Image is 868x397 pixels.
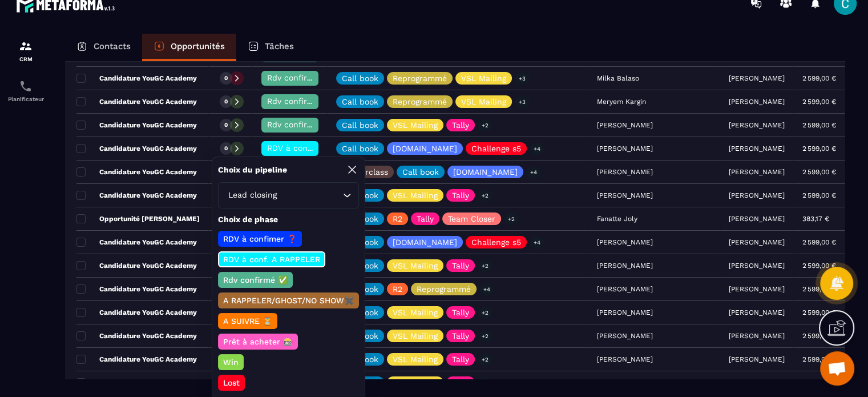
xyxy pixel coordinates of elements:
[171,41,225,51] p: Opportunités
[218,182,359,208] div: Search for option
[236,34,305,61] a: Tâches
[342,121,378,129] p: Call book
[729,121,785,129] p: [PERSON_NAME]
[393,98,447,106] p: Reprogrammé
[452,262,469,270] p: Tally
[76,144,197,153] p: Candidature YouGC Academy
[142,34,236,61] a: Opportunités
[393,191,438,199] p: VSL Mailing
[221,295,356,306] p: A RAPPELER/GHOST/NO SHOW✖️
[393,238,457,246] p: [DOMAIN_NAME]
[3,56,49,62] p: CRM
[76,284,197,294] p: Candidature YouGC Academy
[393,355,438,363] p: VSL Mailing
[478,377,492,389] p: +2
[478,190,492,202] p: +2
[802,238,836,246] p: 2 599,00 €
[76,191,197,200] p: Candidature YouGC Academy
[478,354,492,366] p: +2
[417,215,434,223] p: Tally
[729,379,785,387] p: [PERSON_NAME]
[729,355,785,363] p: [PERSON_NAME]
[729,332,785,340] p: [PERSON_NAME]
[224,98,228,106] p: 0
[221,233,298,244] p: RDV à confimer ❓
[802,191,836,199] p: 2 599,00 €
[393,308,438,316] p: VSL Mailing
[802,379,836,387] p: 2 599,00 €
[729,98,785,106] p: [PERSON_NAME]
[76,238,197,247] p: Candidature YouGC Academy
[393,285,402,293] p: R2
[802,355,836,363] p: 2 599,00 €
[221,356,240,368] p: Win
[76,121,197,130] p: Candidature YouGC Academy
[267,143,363,153] span: RDV à conf. A RAPPELER
[76,97,197,106] p: Candidature YouGC Academy
[342,98,378,106] p: Call book
[224,121,228,129] p: 0
[393,379,438,387] p: VSL Mailing
[461,98,506,106] p: VSL Mailing
[393,145,457,153] p: [DOMAIN_NAME]
[802,262,836,270] p: 2 599,00 €
[342,74,378,82] p: Call book
[526,166,541,178] p: +4
[224,74,228,82] p: 0
[221,254,322,265] p: RDV à conf. A RAPPELER
[218,165,287,175] p: Choix du pipeline
[802,308,836,316] p: 2 599,00 €
[221,315,274,327] p: A SUIVRE ⏳
[729,238,785,246] p: [PERSON_NAME]
[3,71,49,111] a: schedulerschedulerPlanificateur
[65,34,142,61] a: Contacts
[478,330,492,342] p: +2
[76,378,197,387] p: Candidature YouGC Academy
[729,168,785,176] p: [PERSON_NAME]
[224,145,228,153] p: 0
[393,262,438,270] p: VSL Mailing
[393,121,438,129] p: VSL Mailing
[452,379,469,387] p: Tally
[452,308,469,316] p: Tally
[225,189,279,202] span: Lead closing
[267,120,332,129] span: Rdv confirmé ✅
[530,236,544,248] p: +4
[218,214,359,225] p: Choix de phase
[94,41,131,51] p: Contacts
[402,168,439,176] p: Call book
[342,145,378,153] p: Call book
[471,145,521,153] p: Challenge s5
[802,98,836,106] p: 2 599,00 €
[76,261,197,270] p: Candidature YouGC Academy
[802,168,836,176] p: 2 599,00 €
[452,191,469,199] p: Tally
[3,96,49,102] p: Planificateur
[393,74,447,82] p: Reprogrammé
[479,283,494,295] p: +4
[820,351,854,386] div: Ouvrir le chat
[504,213,519,225] p: +2
[802,215,829,223] p: 383,17 €
[478,119,492,131] p: +2
[530,143,544,155] p: +4
[393,332,438,340] p: VSL Mailing
[461,74,506,82] p: VSL Mailing
[802,332,836,340] p: 2 599,00 €
[279,189,340,202] input: Search for option
[729,262,785,270] p: [PERSON_NAME]
[448,215,495,223] p: Team Closer
[221,336,294,347] p: Prêt à acheter 🎰
[76,331,197,340] p: Candidature YouGC Academy
[802,285,836,293] p: 2 599,00 €
[417,285,471,293] p: Reprogrammé
[76,74,197,83] p: Candidature YouGC Academy
[471,238,521,246] p: Challenge s5
[19,79,33,93] img: scheduler
[267,73,332,82] span: Rdv confirmé ✅
[267,97,332,106] span: Rdv confirmé ✅
[478,307,492,319] p: +2
[729,285,785,293] p: [PERSON_NAME]
[76,308,197,317] p: Candidature YouGC Academy
[452,332,469,340] p: Tally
